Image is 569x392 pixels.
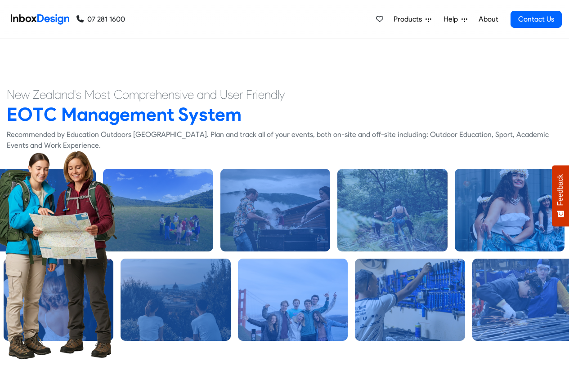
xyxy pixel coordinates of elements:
div: Recommended by Education Outdoors [GEOGRAPHIC_DATA]. Plan and track all of your events, both on-s... [7,129,562,151]
h2: EOTC Management System [7,103,562,126]
a: 07 281 1600 [76,14,125,25]
a: Products [390,10,435,28]
a: Contact Us [511,11,562,28]
span: Feedback [556,174,565,206]
button: Feedback - Show survey [552,165,569,226]
span: Help [444,14,461,25]
h4: New Zealand's Most Comprehensive and User Friendly [7,87,562,103]
span: Products [394,14,426,25]
a: About [476,10,501,28]
a: Help [440,10,471,28]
